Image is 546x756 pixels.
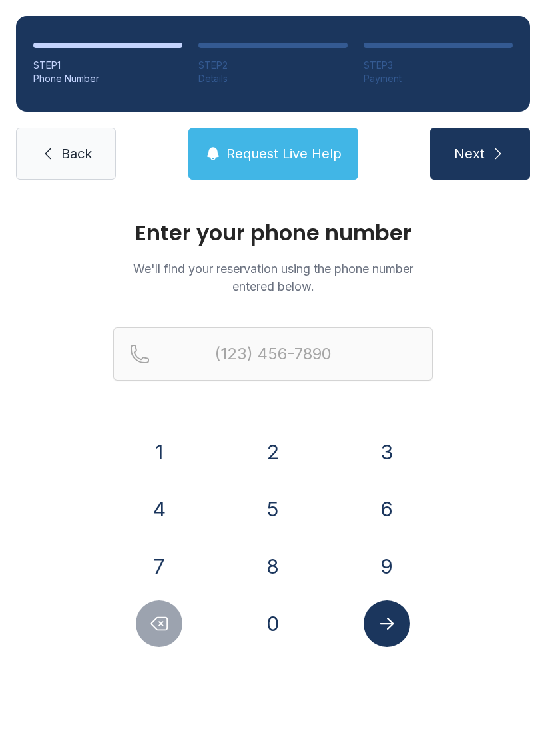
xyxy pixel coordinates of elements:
[250,600,296,647] button: 0
[113,260,433,295] p: We'll find your reservation using the phone number entered below.
[250,486,296,532] button: 5
[33,59,182,72] div: STEP 1
[198,72,348,85] div: Details
[454,144,485,163] span: Next
[136,543,182,590] button: 7
[364,600,410,647] button: Submit lookup form
[113,327,433,381] input: Reservation phone number
[136,600,182,647] button: Delete number
[364,543,410,590] button: 9
[364,486,410,532] button: 6
[250,429,296,475] button: 2
[364,429,410,475] button: 3
[226,144,342,163] span: Request Live Help
[136,429,182,475] button: 1
[113,222,433,244] h1: Enter your phone number
[364,59,513,72] div: STEP 3
[136,486,182,532] button: 4
[33,72,182,85] div: Phone Number
[198,59,348,72] div: STEP 2
[250,543,296,590] button: 8
[61,144,92,163] span: Back
[364,72,513,85] div: Payment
